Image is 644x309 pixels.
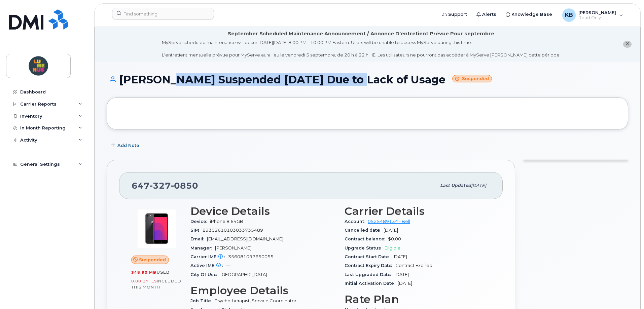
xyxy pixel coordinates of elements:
[131,279,157,283] span: 0.00 Bytes
[215,298,296,303] span: Psychotherapist, Service Coordinator
[394,272,409,277] span: [DATE]
[190,205,336,217] h3: Device Details
[131,270,156,275] span: 348.90 MB
[398,281,412,286] span: [DATE]
[388,236,401,241] span: $0.00
[345,219,368,224] span: Account
[345,281,398,286] span: Initial Activation Date
[368,219,410,224] a: 0525489134 - Bell
[345,272,394,277] span: Last Upgraded Date
[107,140,145,152] button: Add Note
[131,278,181,289] span: included this month
[190,219,210,224] span: Device
[384,228,398,233] span: [DATE]
[228,254,274,259] span: 356081097650055
[345,228,384,233] span: Cancelled date
[393,254,407,259] span: [DATE]
[171,181,198,191] span: 0850
[139,257,166,263] span: Suspended
[190,284,336,297] h3: Employee Details
[190,263,226,268] span: Active IMEI
[190,236,207,241] span: Email
[345,245,385,250] span: Upgrade Status
[190,254,228,259] span: Carrier IMEI
[228,30,494,37] div: September Scheduled Maintenance Announcement / Annonce D'entretient Prévue Pour septembre
[345,205,491,217] h3: Carrier Details
[132,181,198,191] span: 647
[345,254,393,259] span: Contract Start Date
[190,245,215,250] span: Manager
[137,208,177,249] img: image20231002-3703462-bzhi73.jpeg
[190,228,203,233] span: SIM
[345,293,491,305] h3: Rate Plan
[210,219,243,224] span: iPhone 8 64GB
[190,272,220,277] span: City Of Use
[452,75,492,83] small: Suspended
[220,272,267,277] span: [GEOGRAPHIC_DATA]
[385,245,400,250] span: Eligible
[207,236,283,241] span: [EMAIL_ADDRESS][DOMAIN_NAME]
[203,228,263,233] span: 89302610103033735489
[190,298,215,303] span: Job Title
[156,270,170,275] span: used
[107,74,628,85] h1: [PERSON_NAME] Suspended [DATE] Due to Lack of Usage
[150,181,171,191] span: 327
[471,183,486,188] span: [DATE]
[162,39,561,58] div: MyServe scheduled maintenance will occur [DATE][DATE] 8:00 PM - 10:00 PM Eastern. Users will be u...
[440,183,471,188] span: Last updated
[117,142,139,149] span: Add Note
[345,236,388,241] span: Contract balance
[345,263,395,268] span: Contract Expiry Date
[623,41,632,48] button: close notification
[226,263,230,268] span: —
[215,245,251,250] span: [PERSON_NAME]
[395,263,432,268] span: Contract Expired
